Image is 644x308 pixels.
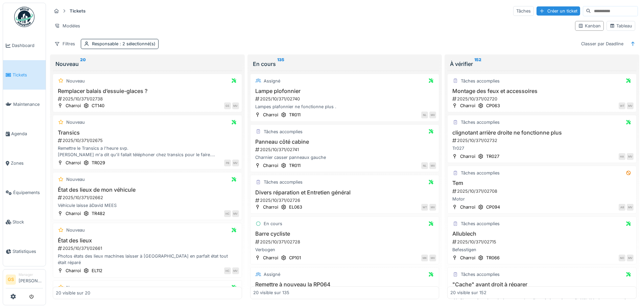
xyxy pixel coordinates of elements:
div: Charroi [263,112,278,118]
div: MV [429,255,436,261]
div: Charroi [460,204,475,210]
div: 2025/10/371/02741 [255,146,436,153]
li: [PERSON_NAME] [19,272,43,287]
li: GS [6,275,16,285]
div: MV [627,204,634,211]
div: HA [619,153,625,160]
div: 2025/10/371/02661 [57,245,239,252]
div: MV [627,255,634,261]
div: Befesstigen [450,246,634,253]
div: Assigné [264,78,280,84]
div: Photos états des lieux machines laisser à [GEOGRAPHIC_DATA] en parfait état tout était réparé [56,253,239,266]
div: Charnier casser panneaux gauche [253,154,436,161]
h3: Barre cycliste [253,231,436,237]
img: Badge_color-CXgf-gQk.svg [14,7,34,27]
h3: Divers réparation et Entretien général [253,189,436,196]
div: TR027 [486,153,499,160]
div: Nouveau [55,60,239,68]
div: Tr027 [450,145,634,151]
div: HC [224,267,231,274]
div: 2025/10/371/02675 [57,137,239,144]
a: Zones [3,148,46,178]
div: 2025/10/371/02726 [255,197,436,204]
div: Charroi [66,102,81,109]
div: NO [619,255,625,261]
h3: Remettre à nouveau la RP064 [253,281,436,288]
h3: État des lieux [56,237,239,244]
div: Tâches accomplies [461,119,500,125]
div: Tâches accomplies [461,271,500,278]
div: 2025/10/371/02708 [452,188,634,194]
div: 2025/10/371/02740 [255,96,436,102]
div: TR066 [486,255,500,261]
div: NL [421,162,428,169]
a: Équipements [3,178,46,207]
div: 20 visible sur 152 [450,290,486,296]
div: Nouveau [66,78,85,84]
a: Maintenance [3,90,46,119]
div: Nouveau [66,227,85,233]
div: MV [627,153,634,160]
div: MV [232,102,239,109]
div: Assigné [264,271,280,278]
div: TR011 [289,162,301,169]
strong: Tickets [67,8,88,14]
div: 20 visible sur 20 [56,290,90,296]
sup: 135 [277,60,284,68]
div: 2025/10/371/02662 [57,194,239,201]
h3: Remplacer balais d’essuie-glaces ? [56,88,239,94]
div: MV [232,210,239,217]
div: Nouveau [66,176,85,183]
div: En cours [264,220,282,227]
h3: Lampe plofonnier [253,88,436,94]
div: Tâches [513,6,534,16]
div: PB [224,160,231,166]
span: Zones [11,160,43,166]
div: MV [429,112,436,118]
div: 2025/10/371/02720 [452,96,634,102]
div: MV [232,267,239,274]
div: 20 visible sur 135 [253,290,289,296]
div: Charroi [263,204,278,210]
div: Véhicule laisse àDavid MEES [56,202,239,209]
div: Motor [450,196,634,202]
div: 2025/10/371/02715 [452,239,634,245]
span: Agenda [11,131,43,137]
div: Manager [19,272,43,277]
div: TR029 [92,160,105,166]
div: EL063 [289,204,302,210]
div: Tableau [610,23,632,29]
div: CT140 [92,102,104,109]
span: Dashboard [12,42,43,49]
div: Tâches accomplies [264,179,303,185]
div: MV [429,162,436,169]
a: Tickets [3,60,46,90]
div: Charroi [66,210,81,217]
div: HC [224,210,231,217]
div: Créer un ticket [536,6,580,16]
div: À vérifier [450,60,634,68]
div: WT [421,204,428,211]
div: WT [619,102,625,109]
div: MV [627,102,634,109]
h3: Transics [56,129,239,136]
sup: 152 [474,60,481,68]
h3: Panneau côté cabine [253,139,436,145]
div: Charroi [263,162,278,169]
div: Charroi [460,153,475,160]
div: Charroi [66,160,81,166]
sup: 20 [80,60,86,68]
div: TR011 [289,112,301,118]
div: MV [429,204,436,211]
div: Charroi [460,102,475,109]
h3: Tem [450,180,634,186]
div: Kanban [578,23,601,29]
div: Nouveau [66,119,85,125]
div: Classer par Deadline [578,39,626,49]
span: Statistiques [13,248,43,255]
div: Verbogen [253,246,436,253]
div: Lampes plafonnier ne fonctionne plus . [253,103,436,110]
a: Dashboard [3,31,46,60]
div: NL [421,112,428,118]
a: Stock [3,207,46,237]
